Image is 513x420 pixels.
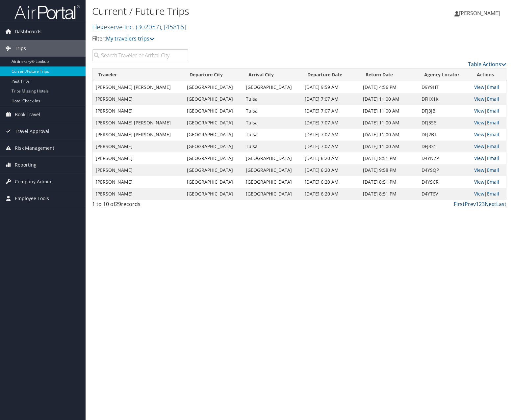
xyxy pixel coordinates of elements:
[418,176,471,188] td: D4YSCR
[474,119,484,126] a: View
[360,93,418,105] td: [DATE] 11:00 AM
[360,129,418,141] td: [DATE] 11:00 AM
[161,22,186,31] span: , [ 45816 ]
[92,68,184,81] th: Traveler: activate to sort column ascending
[243,93,301,105] td: Tulsa
[360,117,418,129] td: [DATE] 11:00 AM
[485,200,496,208] a: Next
[474,143,484,149] a: View
[418,105,471,117] td: DFJ3JB
[92,176,184,188] td: [PERSON_NAME]
[301,117,360,129] td: [DATE] 7:07 AM
[474,84,484,90] a: View
[487,143,499,149] a: Email
[15,140,54,156] span: Risk Management
[15,23,41,40] span: Dashboards
[184,117,243,129] td: [GEOGRAPHIC_DATA]
[474,167,484,173] a: View
[418,164,471,176] td: D4YSQP
[15,157,37,173] span: Reporting
[301,105,360,117] td: [DATE] 7:07 AM
[418,188,471,200] td: D4YT6V
[92,22,186,31] a: Flexeserve Inc.
[92,141,184,152] td: [PERSON_NAME]
[243,141,301,152] td: Tulsa
[360,164,418,176] td: [DATE] 9:58 PM
[92,129,184,141] td: [PERSON_NAME] [PERSON_NAME]
[360,176,418,188] td: [DATE] 8:51 PM
[471,152,506,164] td: |
[474,155,484,161] a: View
[92,93,184,105] td: [PERSON_NAME]
[92,152,184,164] td: [PERSON_NAME]
[459,10,500,17] span: [PERSON_NAME]
[418,117,471,129] td: DFJ3S6
[418,93,471,105] td: DFHX1K
[418,68,471,81] th: Agency Locator: activate to sort column ascending
[15,106,40,123] span: Book Travel
[243,188,301,200] td: [GEOGRAPHIC_DATA]
[136,22,161,31] span: ( 302057 )
[479,200,482,208] a: 2
[184,152,243,164] td: [GEOGRAPHIC_DATA]
[418,81,471,93] td: D9Y9HT
[471,105,506,117] td: |
[301,129,360,141] td: [DATE] 7:07 AM
[184,93,243,105] td: [GEOGRAPHIC_DATA]
[184,81,243,93] td: [GEOGRAPHIC_DATA]
[15,40,26,57] span: Trips
[360,105,418,117] td: [DATE] 11:00 AM
[184,129,243,141] td: [GEOGRAPHIC_DATA]
[14,4,80,20] img: airportal-logo.png
[15,190,49,207] span: Employee Tools
[487,84,499,90] a: Email
[418,141,471,152] td: DFJ331
[184,176,243,188] td: [GEOGRAPHIC_DATA]
[243,68,301,81] th: Arrival City: activate to sort column ascending
[487,131,499,138] a: Email
[92,105,184,117] td: [PERSON_NAME]
[243,152,301,164] td: [GEOGRAPHIC_DATA]
[301,93,360,105] td: [DATE] 7:07 AM
[418,129,471,141] td: DFJ2BT
[92,200,188,211] div: 1 to 10 of records
[301,81,360,93] td: [DATE] 9:59 AM
[301,68,360,81] th: Departure Date: activate to sort column descending
[92,164,184,176] td: [PERSON_NAME]
[474,191,484,197] a: View
[487,119,499,126] a: Email
[184,68,243,81] th: Departure City: activate to sort column ascending
[471,141,506,152] td: |
[476,200,479,208] a: 1
[92,117,184,129] td: [PERSON_NAME] [PERSON_NAME]
[487,167,499,173] a: Email
[301,164,360,176] td: [DATE] 6:20 AM
[243,81,301,93] td: [GEOGRAPHIC_DATA]
[184,105,243,117] td: [GEOGRAPHIC_DATA]
[487,155,499,161] a: Email
[474,108,484,114] a: View
[243,105,301,117] td: Tulsa
[471,81,506,93] td: |
[243,164,301,176] td: [GEOGRAPHIC_DATA]
[243,129,301,141] td: Tulsa
[468,61,506,68] a: Table Actions
[474,179,484,185] a: View
[482,200,485,208] a: 3
[465,200,476,208] a: Prev
[360,68,418,81] th: Return Date: activate to sort column ascending
[92,35,368,43] p: Filter:
[471,164,506,176] td: |
[115,200,121,208] span: 29
[301,176,360,188] td: [DATE] 6:20 AM
[454,200,465,208] a: First
[487,191,499,197] a: Email
[487,179,499,185] a: Email
[471,117,506,129] td: |
[454,3,506,23] a: [PERSON_NAME]
[471,176,506,188] td: |
[487,96,499,102] a: Email
[474,131,484,138] a: View
[92,81,184,93] td: [PERSON_NAME] [PERSON_NAME]
[360,141,418,152] td: [DATE] 11:00 AM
